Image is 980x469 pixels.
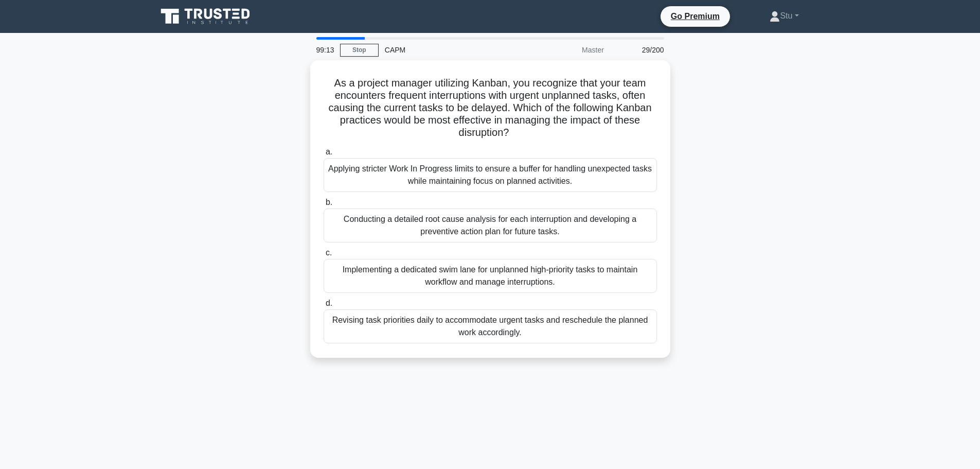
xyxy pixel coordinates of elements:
[310,40,340,60] div: 99:13
[326,198,332,206] span: b.
[745,6,823,26] a: Stu
[324,259,657,293] div: Implementing a dedicated swim lane for unplanned high-priority tasks to maintain workflow and man...
[324,309,657,343] div: Revising task priorities daily to accommodate urgent tasks and reschedule the planned work accord...
[665,10,726,23] a: Go Premium
[326,248,332,257] span: c.
[323,77,658,140] h5: As a project manager utilizing Kanban, you recognize that your team encounters frequent interrupt...
[326,147,332,156] span: a.
[520,40,610,60] div: Master
[379,40,520,60] div: CAPM
[610,40,670,60] div: 29/200
[326,299,332,307] span: d.
[324,158,657,192] div: Applying stricter Work In Progress limits to ensure a buffer for handling unexpected tasks while ...
[340,44,379,57] a: Stop
[324,209,657,242] div: Conducting a detailed root cause analysis for each interruption and developing a preventive actio...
